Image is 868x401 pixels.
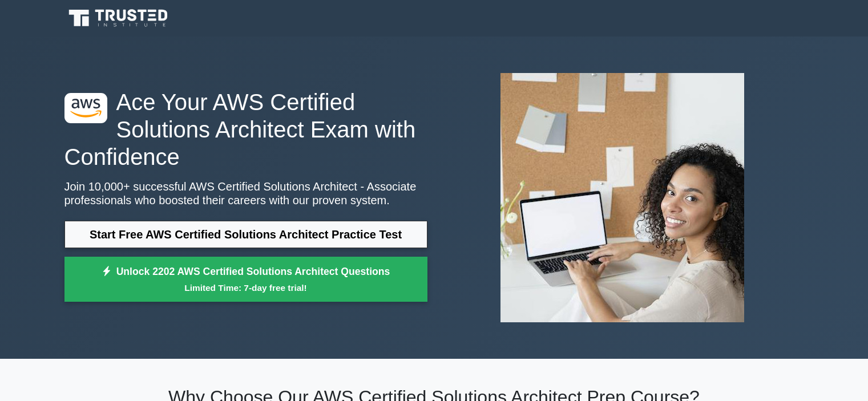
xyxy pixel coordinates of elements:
h1: Ace Your AWS Certified Solutions Architect Exam with Confidence [64,88,427,171]
a: Start Free AWS Certified Solutions Architect Practice Test [64,221,427,248]
p: Join 10,000+ successful AWS Certified Solutions Architect - Associate professionals who boosted t... [64,180,427,207]
a: Unlock 2202 AWS Certified Solutions Architect QuestionsLimited Time: 7-day free trial! [64,257,427,302]
small: Limited Time: 7-day free trial! [79,281,413,294]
